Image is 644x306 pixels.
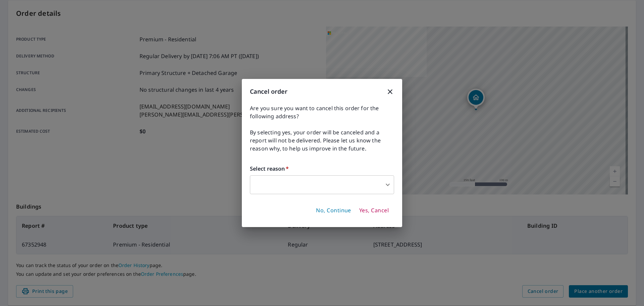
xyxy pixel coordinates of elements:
[316,207,351,214] span: No, Continue
[250,165,394,173] label: Select reason
[250,104,394,120] span: Are you sure you want to cancel this order for the following address?
[250,175,394,194] div: ​
[359,207,389,214] span: Yes, Cancel
[250,128,394,152] span: By selecting yes, your order will be canceled and a report will not be delivered. Please let us k...
[313,205,354,216] button: No, Continue
[357,205,391,216] button: Yes, Cancel
[250,87,394,96] h3: Cancel order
